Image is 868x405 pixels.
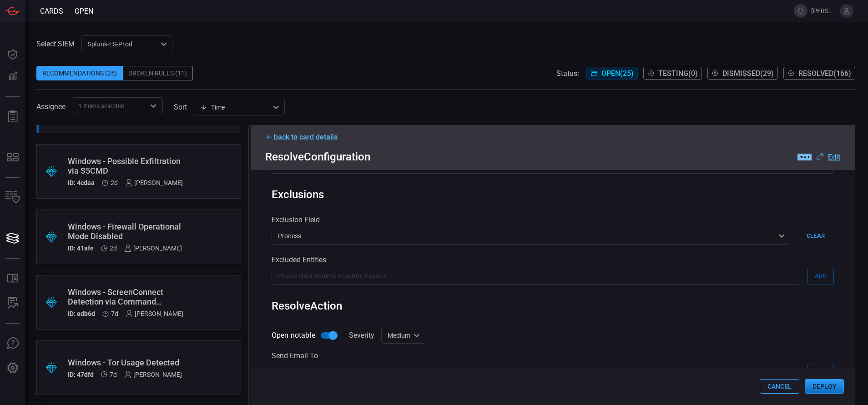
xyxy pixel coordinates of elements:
[68,179,95,186] h5: ID: 4cdaa
[658,69,698,78] span: Testing ( 0 )
[2,292,24,314] button: ALERT ANALYSIS
[125,179,183,186] div: [PERSON_NAME]
[2,357,24,379] button: Preferences
[126,310,183,317] div: [PERSON_NAME]
[111,179,118,186] span: Sep 14, 2025 10:47 AM
[798,69,851,78] span: Resolved ( 166 )
[2,106,24,128] button: Reports
[75,7,93,15] span: open
[272,188,324,201] div: Exclusions
[811,7,836,15] span: [PERSON_NAME].[PERSON_NAME]
[272,228,790,245] div: process
[272,300,834,312] div: Resolve Action
[272,215,834,224] div: Exclusion Field
[68,156,183,175] div: Windows - Possible Exfiltration via S5CMD
[556,69,579,78] span: Status:
[272,351,834,360] div: Send email to
[36,102,66,111] span: Assignee
[110,371,117,378] span: Sep 09, 2025 2:13 PM
[2,268,24,290] button: Rule Catalog
[722,69,774,78] span: Dismissed ( 29 )
[272,330,315,341] span: Open notable
[783,67,855,80] button: Resolved(166)
[174,103,187,111] label: sort
[707,67,778,80] button: Dismissed(29)
[797,228,834,245] button: Clear
[828,153,840,161] u: Edit
[68,371,94,378] h5: ID: 47dfd
[2,227,24,249] button: Cards
[2,146,24,168] button: MITRE - Detection Posture
[111,310,118,317] span: Sep 09, 2025 2:15 PM
[2,187,24,209] button: Inventory
[200,103,270,112] div: Time
[2,65,24,87] button: Detections
[265,133,840,141] div: back to card details
[272,364,800,380] input: Please enter comma separated emails
[36,40,75,48] label: Select SIEM
[601,69,634,78] span: Open ( 25 )
[2,333,24,355] button: Ask Us A Question
[68,245,94,252] h5: ID: 41afe
[586,67,638,80] button: Open(25)
[36,66,123,80] div: Recommendations (25)
[643,67,702,80] button: Testing(0)
[68,358,182,367] div: Windows - Tor Usage Detected
[88,40,158,49] p: Splunk-ES-Prod
[68,287,183,306] div: Windows - ScreenConnect Detection via Command Parameters
[68,222,182,241] div: Windows - Firewall Operational Mode Disabled
[110,245,117,252] span: Sep 14, 2025 10:47 AM
[124,371,182,378] div: [PERSON_NAME]
[388,331,411,340] p: Medium
[40,7,63,15] span: Cards
[2,44,24,65] button: Dashboard
[124,245,182,252] div: [PERSON_NAME]
[272,268,800,285] input: Please enter comma separated values
[805,379,844,394] button: Deploy
[265,150,840,163] div: Resolve Configuration
[78,101,125,110] span: 1 Items selected
[349,331,374,340] label: Severity
[68,310,95,317] h5: ID: edb6d
[123,66,193,80] div: Broken Rules (11)
[760,379,799,394] button: Cancel
[147,100,160,112] button: Open
[272,255,834,264] div: Excluded Entities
